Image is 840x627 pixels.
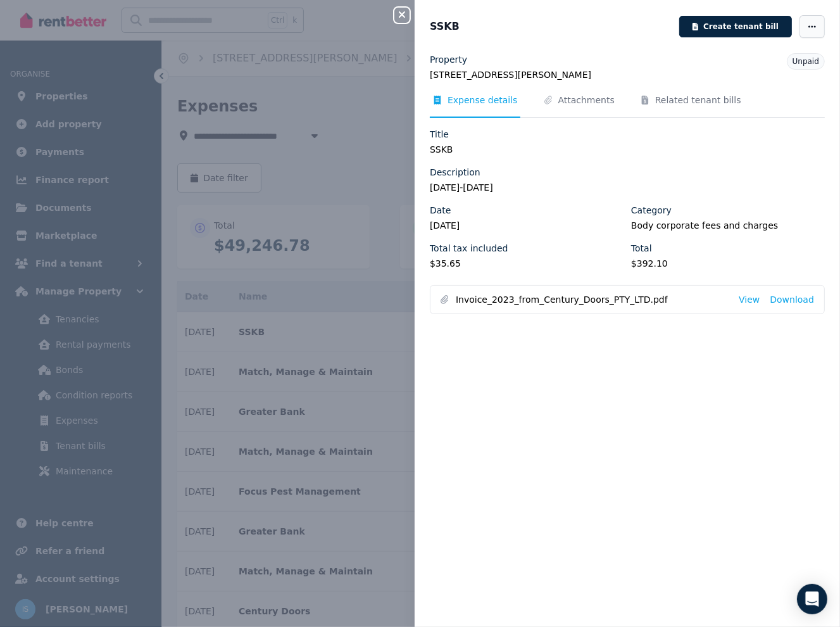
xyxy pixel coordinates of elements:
a: Download [770,293,814,306]
label: Total [631,242,652,255]
label: Date [430,204,451,217]
label: Total tax included [430,242,508,255]
label: Description [430,166,480,179]
label: Title [430,128,449,141]
legend: [STREET_ADDRESS][PERSON_NAME] [430,68,825,81]
span: Invoice_2023_from_Century_Doors_PTY_LTD.pdf [456,293,729,306]
legend: SSKB [430,143,825,156]
a: View [739,293,760,306]
div: Open Intercom Messenger [797,584,827,614]
nav: Tabs [430,94,825,118]
button: Create tenant bill [679,16,792,37]
legend: $35.65 [430,257,624,270]
span: Unpaid [793,57,819,66]
legend: [DATE] [430,219,624,232]
label: Property [430,53,467,66]
span: SSKB [430,19,460,34]
label: Category [631,204,672,217]
span: Related tenant bills [655,94,741,106]
span: Attachments [558,94,615,106]
legend: $392.10 [631,257,825,270]
span: Expense details [448,94,518,106]
legend: Body corporate fees and charges [631,219,825,232]
legend: [DATE]-[DATE] [430,181,825,194]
